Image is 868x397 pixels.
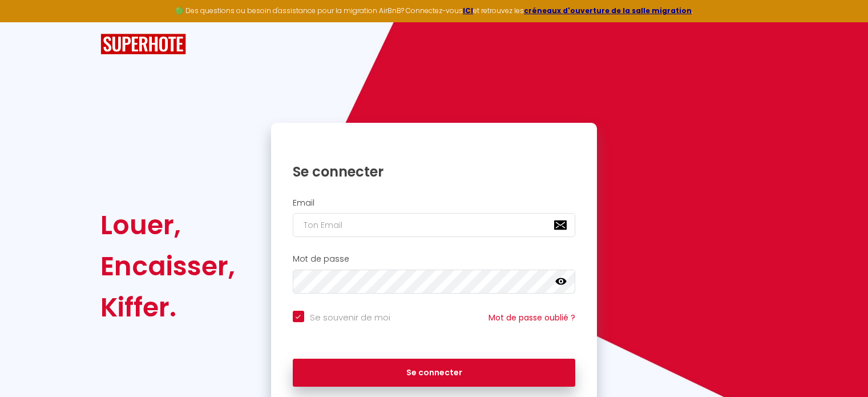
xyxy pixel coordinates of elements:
[293,359,576,387] button: Se connecter
[524,6,692,15] a: créneaux d'ouverture de la salle migration
[100,287,235,328] div: Kiffer.
[100,34,186,55] img: SuperHote logo
[100,246,235,287] div: Encaisser,
[463,6,473,15] a: ICI
[488,312,575,323] a: Mot de passe oublié ?
[293,163,576,181] h1: Se connecter
[293,213,576,237] input: Ton Email
[100,204,235,246] div: Louer,
[293,254,576,264] h2: Mot de passe
[293,198,576,208] h2: Email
